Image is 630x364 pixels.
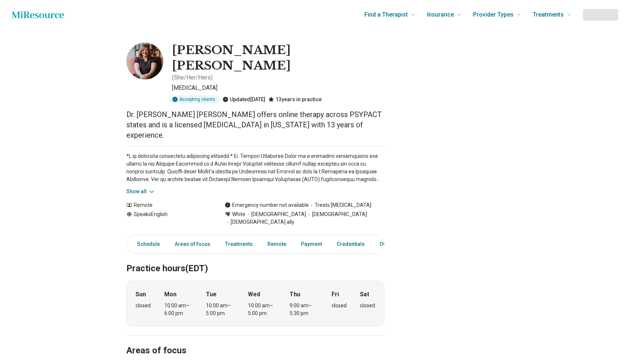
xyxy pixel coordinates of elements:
p: [MEDICAL_DATA] [172,84,384,92]
span: White [232,211,245,218]
span: Find a Therapist [364,10,408,20]
span: Provider Types [473,10,514,20]
a: Payment [297,237,326,252]
span: [DEMOGRAPHIC_DATA] ally [225,218,294,226]
div: Updated [DATE] [223,95,265,103]
h2: Areas of focus [126,327,384,357]
span: [DEMOGRAPHIC_DATA] [306,211,367,218]
div: closed [136,302,151,310]
strong: Sun [136,290,146,299]
h2: Practice hours (EDT) [126,245,384,275]
div: closed [332,302,347,310]
p: ( She/Her/Hers ) [172,73,213,82]
a: Schedule [128,237,164,252]
a: Areas of focus [170,237,215,252]
a: Treatments [221,237,257,252]
strong: Sat [360,290,369,299]
div: When does the program meet? [126,281,384,326]
div: 9:00 am – 5:30 pm [290,302,318,317]
strong: Fri [332,290,339,299]
div: Accepting clients [169,95,220,103]
a: Remote [263,237,291,252]
a: Other [375,237,402,252]
a: Home page [12,7,64,22]
strong: Thu [290,290,300,299]
p: *L ip dolorsita consectetu adipiscing elitsedd.* Ei. Tempori Utlaboree Dolor ma a enimadmi veniam... [126,152,384,183]
a: Credentials [332,237,369,252]
h1: [PERSON_NAME] [PERSON_NAME] [172,43,384,73]
strong: Mon [164,290,176,299]
div: 13 years in practice [268,95,322,103]
img: Heather Patterson Meyer, Psychologist [126,43,163,79]
div: 10:00 am – 5:00 pm [206,302,234,317]
div: closed [360,302,375,310]
span: Treatments [533,10,564,20]
div: Remote [126,201,210,209]
div: Emergency number not available [225,201,309,209]
div: 10:00 am – 6:00 pm [164,302,193,317]
p: Dr. [PERSON_NAME] [PERSON_NAME] offers online therapy across PSYPACT states and is a licensed [ME... [126,109,384,140]
strong: Tue [206,290,217,299]
button: Show all [126,188,155,195]
span: [DEMOGRAPHIC_DATA] [245,211,306,218]
div: Speaks English [126,211,210,226]
strong: Wed [248,290,260,299]
div: 10:00 am – 5:00 pm [248,302,276,317]
span: Treats [MEDICAL_DATA] [309,201,371,209]
span: Insurance [427,10,454,20]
